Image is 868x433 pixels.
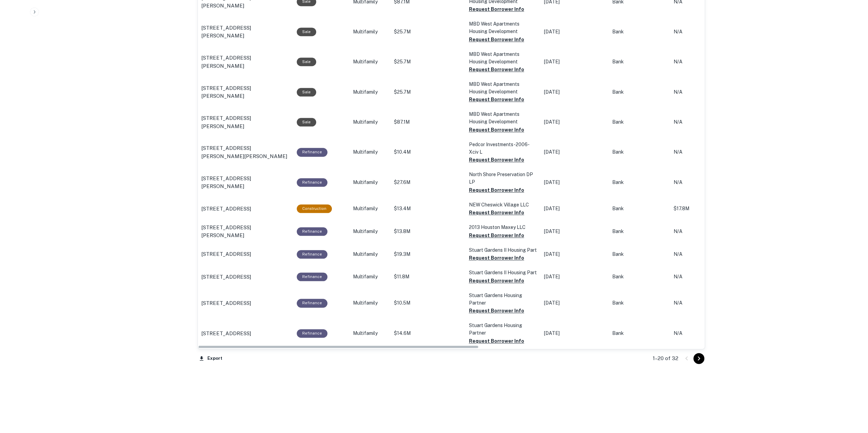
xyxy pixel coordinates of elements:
p: $17.8M [674,205,728,212]
a: [STREET_ADDRESS][PERSON_NAME] [201,114,290,130]
button: Request Borrower Info [469,231,524,239]
p: N/A [674,119,728,126]
p: Multifamily [353,58,387,65]
p: N/A [674,28,728,35]
a: [STREET_ADDRESS] [201,329,290,338]
a: [STREET_ADDRESS] [201,205,290,213]
p: Bank [612,273,667,280]
p: Multifamily [353,149,387,156]
p: $10.4M [394,149,462,156]
p: [DATE] [544,28,605,35]
p: Multifamily [353,205,387,212]
p: Multifamily [353,89,387,96]
p: Bank [612,205,667,212]
p: N/A [674,330,728,337]
button: Request Borrower Info [469,65,524,74]
div: This loan purpose was for refinancing [297,250,327,259]
p: [STREET_ADDRESS] [201,273,251,281]
button: Request Borrower Info [469,35,524,44]
p: $13.4M [394,205,462,212]
p: Bank [612,89,667,96]
a: [STREET_ADDRESS] [201,250,290,258]
button: Request Borrower Info [469,186,524,194]
p: $87.1M [394,119,462,126]
button: Go to next page [693,353,704,364]
p: Bank [612,149,667,156]
p: Stuart Gardens Housing Partner [469,292,537,307]
button: Request Borrower Info [469,337,524,345]
p: N/A [674,149,728,156]
button: Request Borrower Info [469,95,524,104]
button: Request Borrower Info [469,126,524,134]
div: This loan purpose was for refinancing [297,148,327,156]
button: Request Borrower Info [469,307,524,315]
iframe: Chat Widget [834,378,868,411]
p: [DATE] [544,251,605,258]
p: [STREET_ADDRESS] [201,205,251,213]
p: 1–20 of 32 [653,354,678,362]
p: Multifamily [353,119,387,126]
a: [STREET_ADDRESS][PERSON_NAME][PERSON_NAME] [201,144,290,160]
p: [STREET_ADDRESS] [201,299,251,307]
p: Bank [612,228,667,235]
a: [STREET_ADDRESS][PERSON_NAME] [201,24,290,40]
p: N/A [674,58,728,65]
p: MBD West Apartments Housing Development [469,80,537,95]
a: [STREET_ADDRESS] [201,299,290,307]
p: [DATE] [544,299,605,307]
p: MBD West Apartments Housing Development [469,50,537,65]
p: Bank [612,58,667,65]
p: Multifamily [353,28,387,35]
p: Bank [612,28,667,35]
button: Request Borrower Info [469,208,524,217]
p: $14.6M [394,330,462,337]
p: Bank [612,251,667,258]
p: [STREET_ADDRESS][PERSON_NAME] [201,174,290,190]
p: [DATE] [544,58,605,65]
p: $19.3M [394,251,462,258]
p: MBD West Apartments Housing Development [469,20,537,35]
p: $10.5M [394,299,462,307]
p: [DATE] [544,179,605,186]
p: $27.6M [394,179,462,186]
p: [STREET_ADDRESS][PERSON_NAME] [201,54,290,70]
p: Stuart Gardens II Housing Part [469,269,537,276]
a: [STREET_ADDRESS][PERSON_NAME] [201,223,290,239]
p: North Shore Preservation DP LP [469,171,537,186]
div: This loan purpose was for refinancing [297,273,327,281]
p: [STREET_ADDRESS] [201,250,251,258]
div: This loan purpose was for refinancing [297,178,327,187]
p: [DATE] [544,89,605,96]
p: [DATE] [544,228,605,235]
div: This loan purpose was for refinancing [297,329,327,338]
p: Bank [612,299,667,307]
p: N/A [674,228,728,235]
div: Sale [297,28,316,36]
p: Bank [612,179,667,186]
p: $13.8M [394,228,462,235]
button: Request Borrower Info [469,254,524,262]
div: Sale [297,118,316,126]
p: $11.8M [394,273,462,280]
div: Sale [297,58,316,66]
p: MBD West Apartments Housing Development [469,110,537,125]
button: Export [197,353,224,364]
p: [DATE] [544,119,605,126]
p: Pedcor Investments-2006-xciv L [469,141,537,156]
p: N/A [674,251,728,258]
p: $25.7M [394,58,462,65]
a: [STREET_ADDRESS][PERSON_NAME] [201,84,290,100]
p: [DATE] [544,205,605,212]
p: Multifamily [353,251,387,258]
div: This loan purpose was for refinancing [297,299,327,307]
p: NEW Cheswick Village LLC [469,201,537,208]
div: This loan purpose was for construction [297,204,332,213]
p: 2013 Houston Maxey LLC [469,223,537,231]
p: N/A [674,273,728,280]
p: [STREET_ADDRESS] [201,329,251,338]
p: [DATE] [544,149,605,156]
p: N/A [674,89,728,96]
